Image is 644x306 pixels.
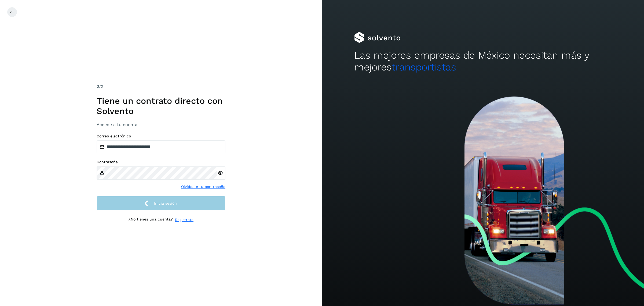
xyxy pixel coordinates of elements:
a: Olvidaste tu contraseña [181,184,225,190]
h1: Tiene un contrato directo con Solvento [97,96,225,116]
p: ¿No tienes una cuenta? [129,217,173,223]
label: Correo electrónico [97,134,225,138]
span: 2 [97,84,99,89]
div: /2 [97,83,225,90]
span: Inicia sesión [154,201,177,205]
label: Contraseña [97,160,225,164]
span: transportistas [392,61,456,73]
h2: Las mejores empresas de México necesitan más y mejores [354,49,612,73]
h3: Accede a tu cuenta [97,122,225,127]
button: Inicia sesión [97,196,225,211]
a: Regístrate [175,217,193,223]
